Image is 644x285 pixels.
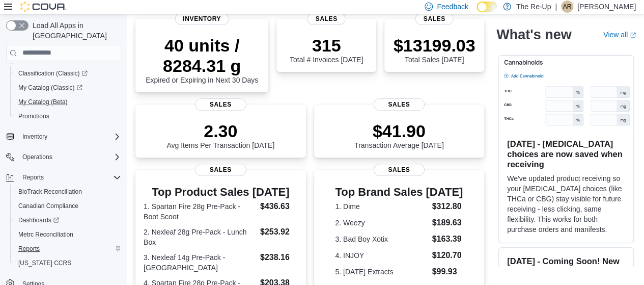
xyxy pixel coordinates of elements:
[14,257,121,269] span: Washington CCRS
[14,82,121,94] span: My Catalog (Classic)
[10,213,125,227] a: Dashboards
[335,234,428,244] dt: 3. Bad Boy Xotix
[630,32,636,38] svg: External link
[10,81,125,95] a: My Catalog (Classic)
[437,2,468,12] span: Feedback
[260,226,298,238] dd: $253.92
[563,1,572,13] span: AR
[18,171,121,184] span: Reports
[18,230,73,239] span: Metrc Reconciliation
[432,200,463,213] dd: $312.80
[516,1,551,13] p: The Re-Up
[195,164,246,176] span: Sales
[374,98,425,111] span: Sales
[14,110,53,122] a: Promotions
[18,202,78,210] span: Canadian Compliance
[144,35,260,76] p: 40 units / 8284.31 g
[577,1,636,13] p: [PERSON_NAME]
[2,150,125,164] button: Operations
[18,151,121,163] span: Operations
[10,199,125,213] button: Canadian Compliance
[432,217,463,229] dd: $189.63
[10,95,125,109] button: My Catalog (Beta)
[14,214,121,226] span: Dashboards
[18,98,68,106] span: My Catalog (Beta)
[18,84,82,92] span: My Catalog (Classic)
[22,173,44,182] span: Reports
[166,121,274,149] div: Avg Items Per Transaction [DATE]
[14,110,121,122] span: Promotions
[14,243,44,255] a: Reports
[18,151,57,163] button: Operations
[10,66,125,81] a: Classification (Classic)
[14,96,121,108] span: My Catalog (Beta)
[18,216,59,224] span: Dashboards
[2,170,125,185] button: Reports
[394,35,475,64] div: Total Sales [DATE]
[10,256,125,270] button: [US_STATE] CCRS
[14,67,121,80] span: Classification (Classic)
[496,27,571,43] h2: What's new
[20,2,66,12] img: Cova
[374,164,425,176] span: Sales
[18,131,121,143] span: Inventory
[10,242,125,256] button: Reports
[394,35,475,56] p: $13199.03
[290,35,363,64] div: Total # Invoices [DATE]
[144,201,256,222] dt: 1. Spartan Fire 28g Pre-Pack - Boot Scoot
[144,227,256,247] dt: 2. Nexleaf 28g Pre-Pack - Lunch Box
[10,227,125,242] button: Metrc Reconciliation
[144,186,298,198] h3: Top Product Sales [DATE]
[14,96,72,108] a: My Catalog (Beta)
[14,228,77,241] a: Metrc Reconciliation
[14,186,86,198] a: BioTrack Reconciliation
[10,109,125,123] button: Promotions
[415,13,454,25] span: Sales
[335,250,428,261] dt: 4. INJOY
[432,233,463,245] dd: $163.39
[144,252,256,273] dt: 3. Nexleaf 14g Pre-Pack - [GEOGRAPHIC_DATA]
[603,31,636,39] a: View allExternal link
[18,245,40,253] span: Reports
[477,2,498,12] input: Dark Mode
[354,121,444,149] div: Transaction Average [DATE]
[555,1,557,13] p: |
[14,186,121,198] span: BioTrack Reconciliation
[561,1,573,13] div: Aaron Remington
[18,259,71,267] span: [US_STATE] CCRS
[335,218,428,228] dt: 2. Weezy
[175,13,229,25] span: Inventory
[335,201,428,212] dt: 1. Dime
[290,35,363,56] p: 315
[18,131,51,143] button: Inventory
[166,121,274,141] p: 2.30
[22,153,52,161] span: Operations
[507,173,625,235] p: We've updated product receiving so your [MEDICAL_DATA] choices (like THCa or CBG) stay visible fo...
[14,82,87,94] a: My Catalog (Classic)
[307,13,346,25] span: Sales
[195,98,246,111] span: Sales
[432,266,463,278] dd: $99.93
[354,121,444,141] p: $41.90
[144,35,260,84] div: Expired or Expiring in Next 30 Days
[260,200,298,213] dd: $436.63
[18,188,82,196] span: BioTrack Reconciliation
[14,67,92,80] a: Classification (Classic)
[18,112,49,120] span: Promotions
[260,251,298,264] dd: $238.16
[335,267,428,277] dt: 5. [DATE] Extracts
[14,243,121,255] span: Reports
[29,20,121,41] span: Load All Apps in [GEOGRAPHIC_DATA]
[22,133,47,141] span: Inventory
[2,129,125,144] button: Inventory
[507,139,625,169] h3: [DATE] - [MEDICAL_DATA] choices are now saved when receiving
[14,200,121,212] span: Canadian Compliance
[14,228,121,241] span: Metrc Reconciliation
[432,249,463,262] dd: $120.70
[14,200,82,212] a: Canadian Compliance
[14,257,75,269] a: [US_STATE] CCRS
[14,214,63,226] a: Dashboards
[18,171,48,184] button: Reports
[10,185,125,199] button: BioTrack Reconciliation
